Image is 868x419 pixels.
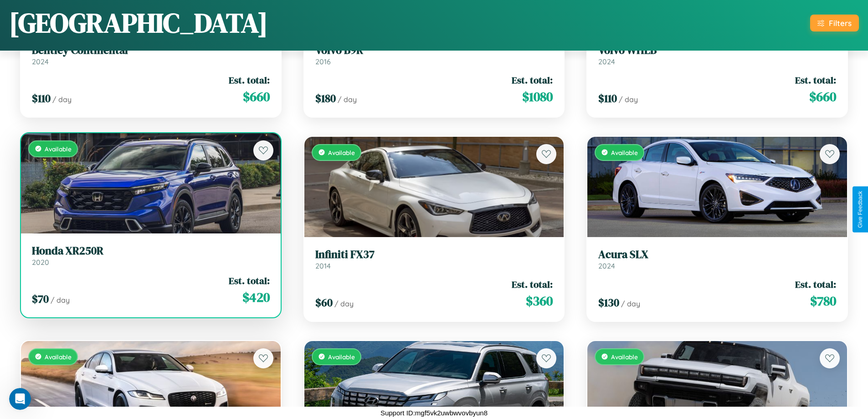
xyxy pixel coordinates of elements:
a: Bentley Continental2024 [32,44,270,66]
h3: Acura SLX [598,248,836,261]
span: Available [611,353,638,361]
span: $ 180 [315,91,336,106]
span: Est. total: [512,73,553,87]
span: $ 660 [809,88,836,106]
span: Est. total: [512,278,553,291]
p: Support ID: mgf5vk2uwbwvovbyun8 [380,407,488,419]
span: Est. total: [229,274,270,287]
span: $ 780 [810,292,836,310]
span: Available [328,353,355,361]
span: / day [52,95,72,104]
span: $ 360 [526,292,553,310]
h3: Bentley Continental [32,44,270,57]
span: Est. total: [795,73,836,87]
span: $ 110 [32,91,51,106]
h3: Volvo WHLB [598,44,836,57]
iframe: Intercom live chat [9,388,31,410]
button: Filters [810,15,859,31]
div: Filters [829,18,852,28]
span: 2024 [598,261,615,270]
h1: [GEOGRAPHIC_DATA] [9,4,268,41]
span: Available [328,149,355,156]
h3: Honda XR250R [32,244,270,258]
span: 2024 [32,57,49,66]
span: $ 70 [32,291,49,306]
span: $ 420 [242,288,270,306]
span: Est. total: [229,73,270,87]
a: Acura SLX2024 [598,248,836,270]
h3: Infiniti FX37 [315,248,553,261]
span: Available [45,353,72,361]
span: / day [338,95,357,104]
span: 2020 [32,258,49,267]
span: 2014 [315,261,331,270]
span: 2024 [598,57,615,66]
span: / day [334,299,354,308]
span: / day [621,299,640,308]
a: Volvo WHLB2024 [598,44,836,66]
span: $ 130 [598,295,619,310]
span: Available [45,145,72,153]
span: / day [619,95,638,104]
span: $ 110 [598,91,617,106]
span: Est. total: [795,278,836,291]
a: Infiniti FX372014 [315,248,553,270]
h3: Volvo B9R [315,44,553,57]
span: 2016 [315,57,331,66]
div: Give Feedback [857,191,863,228]
a: Volvo B9R2016 [315,44,553,66]
span: $ 1080 [522,88,553,106]
span: $ 660 [243,88,270,106]
span: Available [611,149,638,156]
span: / day [51,295,70,305]
span: $ 60 [315,295,333,310]
a: Honda XR250R2020 [32,244,270,267]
